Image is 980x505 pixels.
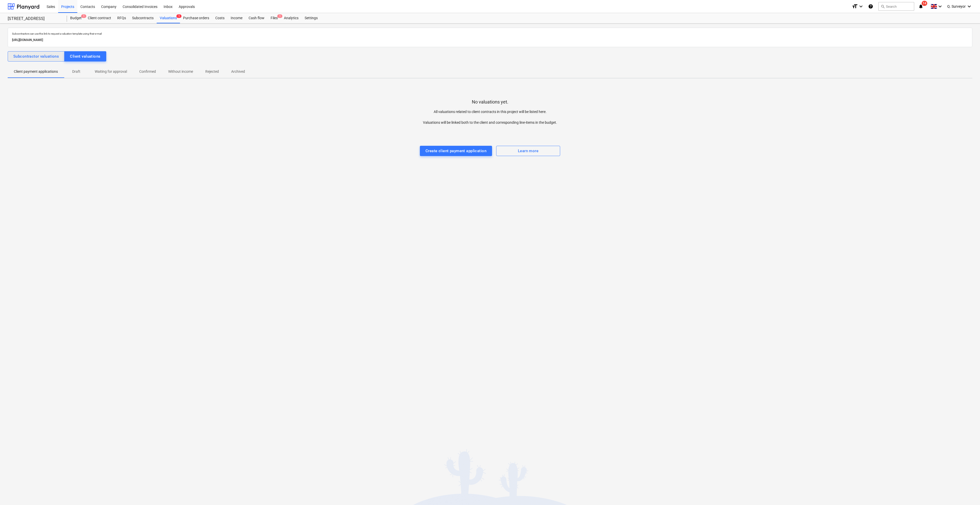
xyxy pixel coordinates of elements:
[518,148,538,154] div: Learn more
[205,69,219,74] p: Rejected
[95,69,127,74] p: Waiting for approval
[852,3,858,9] i: format_size
[12,32,968,35] p: Subcontractors can use this link to request a valuation template using their e-mail
[64,51,106,61] button: Client valuations
[81,14,86,18] span: 1
[212,13,228,23] a: Costs
[8,16,61,22] div: [STREET_ADDRESS]
[281,13,302,23] a: Analytics
[231,69,245,74] p: Archived
[425,148,486,154] div: Create client payment application
[12,37,968,43] p: [URL][DOMAIN_NAME]
[129,13,157,23] a: Subcontracts
[302,13,321,23] a: Settings
[966,3,972,9] i: keyboard_arrow_down
[496,146,560,156] button: Learn more
[157,13,180,23] a: Valuations1
[139,69,156,74] p: Confirmed
[268,13,281,23] div: Files
[228,13,246,23] a: Income
[277,14,282,18] span: 1
[878,2,914,11] button: Search
[246,13,268,23] a: Cash flow
[249,109,731,125] p: All valuations related to client contracts in this project will be listed here. Valuations will b...
[268,13,281,23] a: Files1
[922,1,927,6] span: 14
[180,13,212,23] a: Purchase orders
[70,53,100,60] div: Client valuations
[67,13,85,23] div: Budget
[868,3,873,9] i: Knowledge base
[176,14,182,18] span: 1
[858,3,864,9] i: keyboard_arrow_down
[67,13,85,23] a: Budget1
[85,13,114,23] a: Client contract
[420,146,492,156] button: Create client payment application
[157,13,180,23] div: Valuations
[947,4,966,8] span: Q. Surveyor
[918,3,923,9] i: notifications
[114,13,129,23] a: RFQs
[168,69,193,74] p: Without income
[881,4,885,8] span: search
[70,69,82,74] p: Draft
[14,69,58,74] p: Client payment applications
[8,51,65,61] button: Subcontractor valuations
[937,3,943,9] i: keyboard_arrow_down
[13,53,59,60] div: Subcontractor valuations
[472,99,508,105] p: No valuations yet.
